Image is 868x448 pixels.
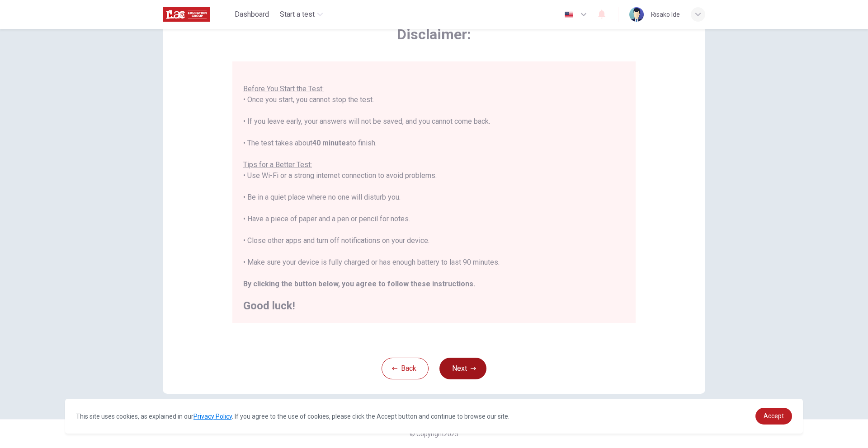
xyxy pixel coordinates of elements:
b: By clicking the button below, you agree to follow these instructions. [243,280,475,288]
div: Risako Ide [651,9,680,20]
button: Back [382,358,429,379]
img: en [563,11,575,18]
span: Accept [764,412,784,420]
img: ILAC logo [163,5,210,23]
span: Start a test [280,9,315,20]
div: You are about to start a . • Once you start, you cannot stop the test. • If you leave early, your... [243,62,625,311]
b: 40 minutes [312,139,350,147]
div: cookieconsent [65,399,803,434]
span: © Copyright 2025 [410,430,458,438]
u: Tips for a Better Test: [243,160,312,169]
span: This site uses cookies, as explained in our . If you agree to the use of cookies, please click th... [76,413,509,420]
a: ILAC logo [163,5,231,23]
button: Next [439,358,486,379]
u: Before You Start the Test: [243,84,324,93]
a: dismiss cookie message [755,408,792,425]
h2: Good luck! [243,300,625,311]
a: Privacy Policy [193,413,232,420]
span: Dashboard [235,9,269,20]
span: Disclaimer: [232,25,636,43]
button: Start a test [276,6,326,23]
button: Dashboard [231,6,273,23]
img: Profile picture [629,7,644,22]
